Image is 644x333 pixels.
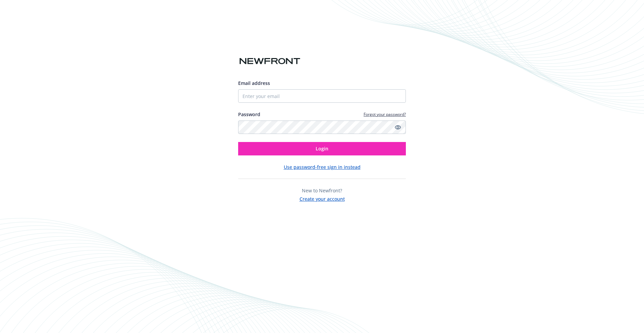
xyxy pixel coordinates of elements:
[238,111,260,118] label: Password
[238,80,270,86] span: Email address
[364,111,406,117] a: Forgot your password?
[316,145,328,152] span: Login
[238,142,406,155] button: Login
[238,89,406,103] input: Enter your email
[394,123,402,131] a: Show password
[302,187,342,194] span: New to Newfront?
[238,55,302,67] img: Newfront logo
[300,194,345,202] button: Create your account
[238,121,406,134] input: Enter your password
[284,163,361,171] button: Use password-free sign in instead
